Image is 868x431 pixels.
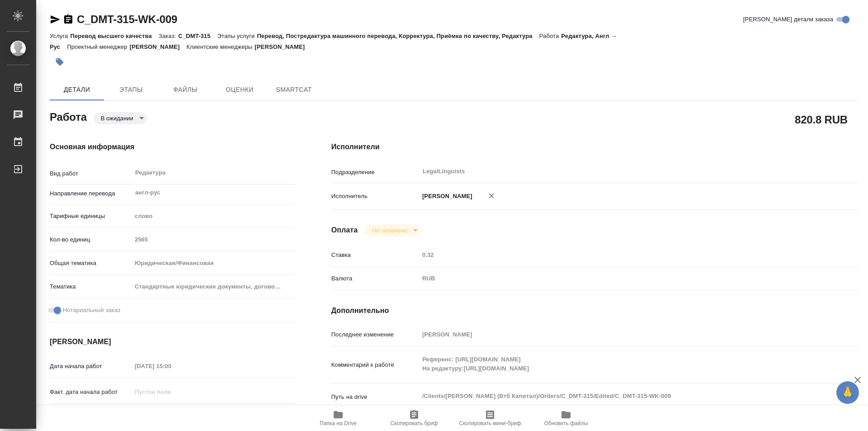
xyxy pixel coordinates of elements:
[300,406,376,431] button: Папка на Drive
[331,251,419,260] p: Ставка
[331,360,419,369] p: Комментарий к работе
[50,336,295,347] h4: [PERSON_NAME]
[419,388,814,404] textarea: /Clients/[PERSON_NAME] (Втб Капитал)/Orders/C_DMT-315/Edited/C_DMT-315-WK-009
[331,192,419,201] p: Исполнитель
[55,84,99,95] span: Детали
[255,43,311,50] p: [PERSON_NAME]
[67,43,129,50] p: Проектный менеджер
[459,420,521,426] span: Скопировать мини-бриф
[63,306,120,315] span: Нотариальный заказ
[331,330,419,339] p: Последнее изменение
[320,420,357,426] span: Папка на Drive
[419,352,814,376] textarea: Референс: [URL][DOMAIN_NAME] На редактуру:[URL][DOMAIN_NAME]
[376,406,452,431] button: Скопировать бриф
[369,227,410,234] button: Не оплачена
[187,43,255,50] p: Клиентские менеджеры
[50,388,132,397] p: Факт. дата начала работ
[63,14,74,25] button: Скопировать ссылку
[94,112,147,124] div: В ожидании
[836,381,859,404] button: 🙏
[50,212,132,221] p: Тарифные единицы
[419,192,472,201] p: [PERSON_NAME]
[132,208,295,224] div: слово
[331,142,858,152] h4: Исполнители
[132,385,211,398] input: Пустое поле
[452,406,528,431] button: Скопировать мини-бриф
[164,84,207,95] span: Файлы
[132,360,211,373] input: Пустое поле
[419,328,814,341] input: Пустое поле
[795,112,848,127] h2: 820.8 RUB
[528,406,604,431] button: Обновить файлы
[50,33,70,39] p: Услуга
[257,33,539,39] p: Перевод, Постредактура машинного перевода, Корректура, Приёмка по качеству, Редактура
[50,108,87,124] h2: Работа
[159,33,178,39] p: Заказ:
[218,84,261,95] span: Оценки
[50,282,132,291] p: Тематика
[77,13,177,25] a: C_DMT-315-WK-009
[539,33,561,39] p: Работа
[331,274,419,283] p: Валюта
[130,43,187,50] p: [PERSON_NAME]
[50,362,132,371] p: Дата начала работ
[272,84,316,95] span: SmartCat
[390,420,438,426] span: Скопировать бриф
[50,235,132,244] p: Кол-во единиц
[331,393,419,402] p: Путь на drive
[50,189,132,198] p: Направление перевода
[331,225,358,236] h4: Оплата
[419,248,814,261] input: Пустое поле
[50,14,61,25] button: Скопировать ссылку для ЯМессенджера
[50,142,295,152] h4: Основная информация
[331,168,419,177] p: Подразделение
[132,279,295,294] div: Стандартные юридические документы, договоры, уставы
[178,33,217,39] p: C_DMT-315
[481,186,501,206] button: Удалить исполнителя
[132,256,295,271] div: Юридическая/Финансовая
[70,33,158,39] p: Перевод высшего качества
[50,52,70,72] button: Добавить тэг
[50,259,132,268] p: Общая тематика
[840,383,855,402] span: 🙏
[98,114,136,122] button: В ожидании
[544,420,588,426] span: Обновить файлы
[743,15,833,24] span: [PERSON_NAME] детали заказа
[109,84,153,95] span: Этапы
[365,224,420,237] div: В ожидании
[50,169,132,178] p: Вид работ
[331,305,858,316] h4: Дополнительно
[217,33,257,39] p: Этапы услуги
[132,233,295,246] input: Пустое поле
[419,271,814,286] div: RUB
